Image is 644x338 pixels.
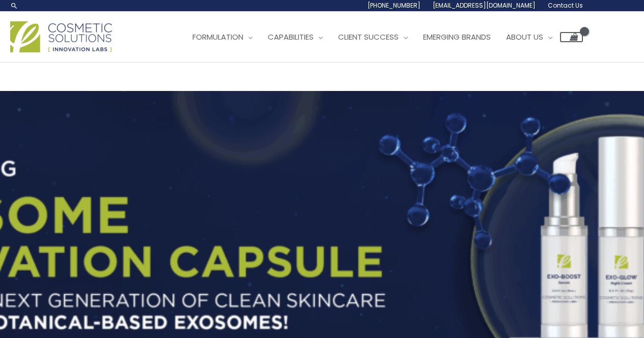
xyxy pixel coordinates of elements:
[268,32,314,42] span: Capabilities
[560,32,583,42] a: View Shopping Cart, empty
[330,22,415,52] a: Client Success
[498,22,560,52] a: About Us
[368,1,421,10] span: [PHONE_NUMBER]
[433,1,536,10] span: [EMAIL_ADDRESS][DOMAIN_NAME]
[177,22,583,52] nav: Site Navigation
[548,1,583,10] span: Contact Us
[10,2,18,10] a: Search icon link
[192,32,243,42] span: Formulation
[185,22,260,52] a: Formulation
[338,32,399,42] span: Client Success
[506,32,543,42] span: About Us
[260,22,330,52] a: Capabilities
[423,32,491,42] span: Emerging Brands
[10,21,112,52] img: Cosmetic Solutions Logo
[415,22,498,52] a: Emerging Brands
